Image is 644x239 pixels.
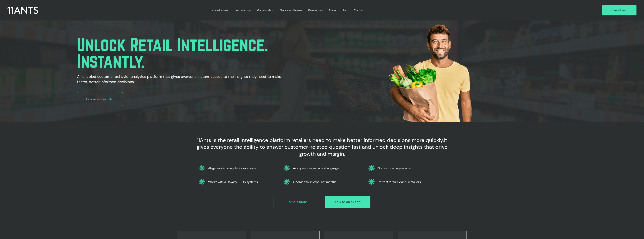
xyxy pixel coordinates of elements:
[209,6,591,14] nav: Site
[325,6,340,14] a: About
[278,6,304,14] p: Success Stories
[340,6,351,14] a: Join
[378,166,446,170] p: No user training required
[286,200,307,204] span: Find out more
[85,97,115,101] span: Book a demonstration
[197,137,448,157] span: It gives everyone the ability to answer customer-related question fast and unlock deep insights t...
[341,6,350,14] p: Join
[77,35,268,71] span: Unlock Retail Intelligence. Instantly.
[209,6,231,14] a: Capabilities
[231,6,254,14] a: Technology
[293,166,361,170] p: Ask questions in natural language
[255,6,276,14] p: Monetization
[210,6,230,14] p: Capabilities
[378,180,446,184] p: Perfect for tier 2 and 3 retailers
[602,5,636,16] a: Book a Demo
[197,137,444,144] span: 11Ants is the retail intelligence platform retailers need to make better informed decisions more ...
[208,180,277,184] p: Works with all loyalty / POS systems
[351,6,368,14] a: Contact
[326,6,339,14] p: About
[293,180,361,184] p: Operational in days, not months
[335,200,360,204] span: Talk to an expert
[77,74,287,84] h2: AI-enabled customer behavior analytics platform that gives everyone instant access to the insight...
[274,196,319,208] a: Find out more
[277,6,305,14] a: Success Stories
[611,8,628,12] span: Book a Demo
[208,166,256,170] span: AI-generated insights for everyone
[77,92,123,106] a: Book a demonstration
[254,6,277,14] a: Monetization
[325,196,370,208] a: Talk to an expert
[352,6,366,14] p: Contact
[305,6,325,14] a: Resources
[232,6,253,14] p: Technology
[306,6,325,14] p: Resources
